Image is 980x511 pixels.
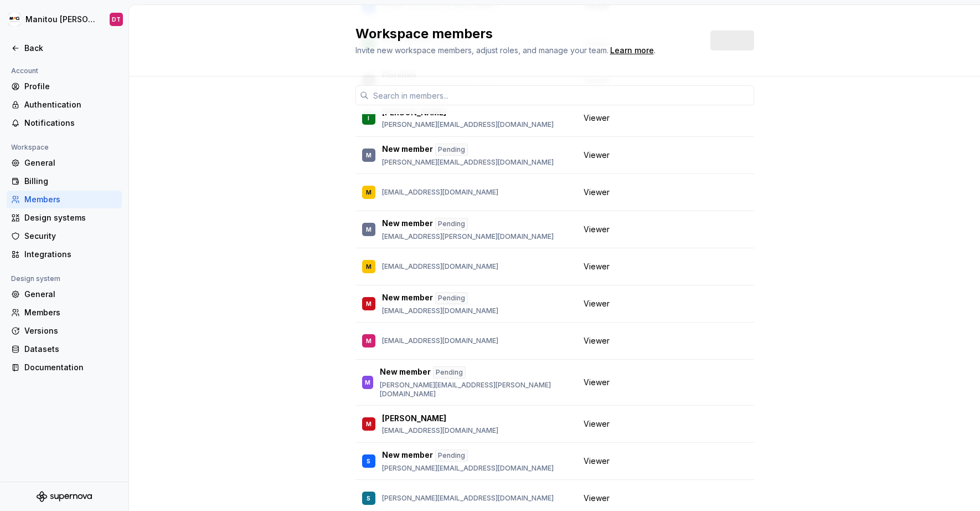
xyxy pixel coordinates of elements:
div: M [366,418,372,430]
div: S [367,456,370,467]
div: S [367,493,370,504]
div: Workspace [7,141,53,154]
span: Viewer [584,298,610,309]
p: New member [382,292,433,304]
div: I [368,113,369,124]
p: [PERSON_NAME][EMAIL_ADDRESS][DOMAIN_NAME] [382,494,554,503]
div: Versions [24,325,117,336]
span: Viewer [584,113,610,124]
img: e5cfe62c-2ffb-4aae-a2e8-6f19d60e01f1.png [8,13,21,26]
input: Search in members... [369,85,754,105]
p: New member [382,218,433,230]
div: M [366,150,372,161]
a: Versions [7,322,122,340]
div: Notifications [24,117,117,129]
a: Members [7,191,122,208]
div: Account [7,64,43,78]
span: Viewer [584,150,610,161]
div: Profile [24,81,117,92]
p: New member [382,449,433,462]
a: Documentation [7,359,122,376]
div: Members [24,307,117,318]
div: Manitou [PERSON_NAME] Design System [25,14,96,25]
a: Notifications [7,114,122,132]
div: Documentation [24,362,117,373]
button: Manitou [PERSON_NAME] Design SystemDT [2,7,126,32]
a: Authentication [7,96,122,114]
a: Learn more [610,45,654,56]
a: Integrations [7,246,122,263]
span: Viewer [584,418,610,430]
div: M [365,377,370,388]
a: Security [7,227,122,245]
div: Datasets [24,344,117,355]
p: New member [380,366,431,379]
div: M [366,298,372,309]
div: M [366,335,372,346]
span: . [608,47,656,55]
div: Pending [435,449,468,462]
div: General [24,289,117,300]
p: [PERSON_NAME][EMAIL_ADDRESS][DOMAIN_NAME] [382,120,554,129]
div: Back [24,43,117,54]
div: Billing [24,176,117,187]
a: Datasets [7,340,122,358]
span: Viewer [584,493,610,504]
div: M [366,261,372,272]
p: New member [382,144,433,156]
p: [PERSON_NAME][EMAIL_ADDRESS][DOMAIN_NAME] [382,464,554,473]
p: [PERSON_NAME][EMAIL_ADDRESS][DOMAIN_NAME] [382,158,554,167]
div: Pending [433,366,466,379]
div: M [366,187,372,198]
p: [EMAIL_ADDRESS][DOMAIN_NAME] [382,426,498,435]
div: Pending [435,292,468,304]
a: Back [7,39,122,57]
span: Viewer [584,261,610,272]
span: Viewer [584,224,610,235]
p: [EMAIL_ADDRESS][DOMAIN_NAME] [382,188,498,197]
div: Authentication [24,99,117,110]
p: [PERSON_NAME][EMAIL_ADDRESS][PERSON_NAME][DOMAIN_NAME] [380,381,570,398]
div: Security [24,231,117,242]
span: Invite new workspace members, adjust roles, and manage your team. [355,45,608,55]
span: Viewer [584,377,610,388]
div: General [24,157,117,168]
div: Pending [435,144,468,156]
a: Design systems [7,209,122,227]
p: [EMAIL_ADDRESS][DOMAIN_NAME] [382,306,498,315]
div: Design system [7,272,65,285]
div: M [366,224,372,235]
div: Members [24,194,117,205]
span: Viewer [584,187,610,198]
h2: Workspace members [355,25,697,43]
div: Integrations [24,249,117,260]
a: General [7,285,122,303]
p: [PERSON_NAME] [382,413,446,424]
div: Design systems [24,212,117,223]
p: [EMAIL_ADDRESS][DOMAIN_NAME] [382,336,498,345]
span: Viewer [584,335,610,346]
a: Billing [7,172,122,190]
svg: Supernova Logo [37,491,92,502]
div: DT [112,15,121,24]
p: [EMAIL_ADDRESS][PERSON_NAME][DOMAIN_NAME] [382,232,554,241]
a: General [7,154,122,172]
a: Members [7,304,122,321]
span: Viewer [584,456,610,467]
p: [EMAIL_ADDRESS][DOMAIN_NAME] [382,262,498,271]
a: Profile [7,78,122,95]
div: Pending [435,218,468,230]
